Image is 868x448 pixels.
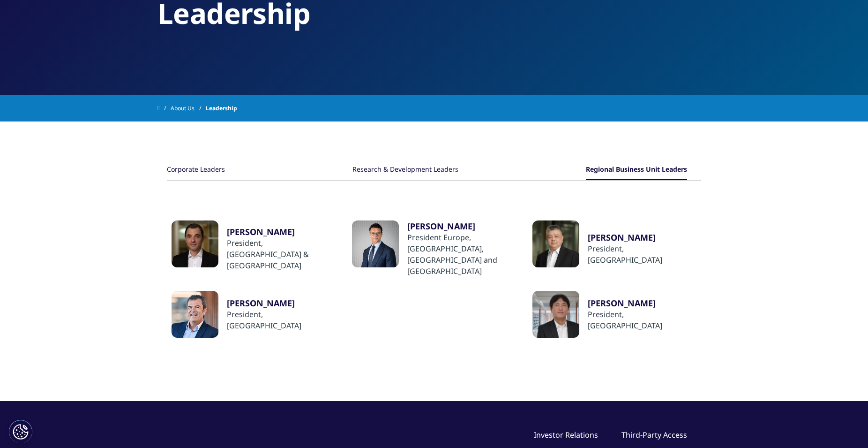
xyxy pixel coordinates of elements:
div: ​President, [GEOGRAPHIC_DATA] [588,243,696,266]
div: ​President, [GEOGRAPHIC_DATA] & [GEOGRAPHIC_DATA] [227,237,336,271]
a: [PERSON_NAME] [588,297,696,309]
button: Regional Business Unit Leaders [586,160,687,180]
div: ​President, [GEOGRAPHIC_DATA] [227,309,336,331]
div: President, [GEOGRAPHIC_DATA] [588,309,696,331]
a: ​[PERSON_NAME] [407,220,516,232]
a: [PERSON_NAME] [588,232,696,243]
span: Leadership [206,100,237,117]
a: ​[PERSON_NAME] [227,297,336,309]
a: Investor Relations [534,430,598,440]
div: President Europe, [GEOGRAPHIC_DATA], [GEOGRAPHIC_DATA] and [GEOGRAPHIC_DATA] [407,232,516,277]
a: Third-Party Access [621,430,687,440]
button: Cookie-Einstellungen [9,420,32,443]
button: Corporate Leaders [167,160,225,180]
button: Research & Development Leaders [352,160,458,180]
a: [PERSON_NAME] [227,226,336,237]
a: About Us [171,100,206,117]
